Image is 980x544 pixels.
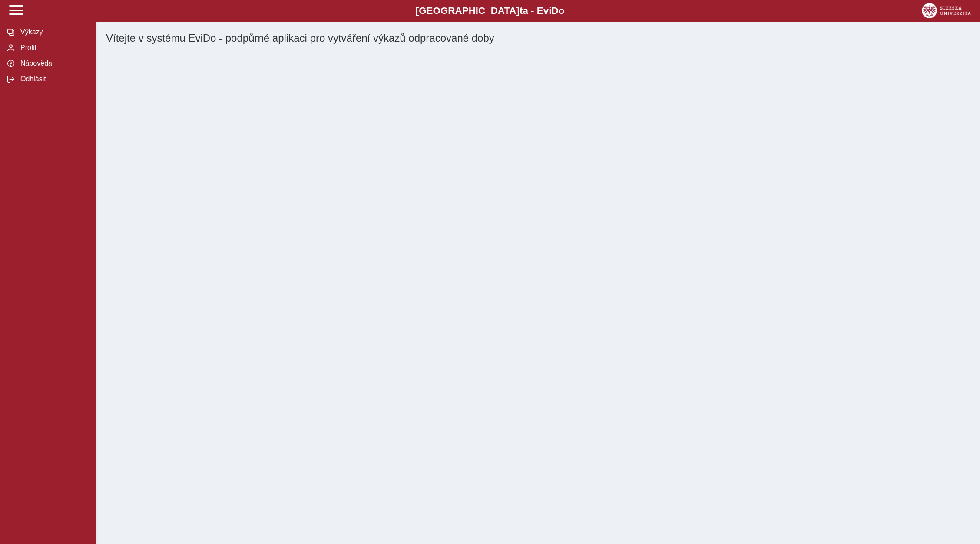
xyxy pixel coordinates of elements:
span: Profil [18,44,88,52]
b: [GEOGRAPHIC_DATA] a - Evi [26,5,954,17]
h1: Vítejte v systému EviDo - podpůrné aplikaci pro vytváření výkazů odpracované doby [106,32,970,44]
span: Výkazy [18,28,88,36]
span: Nápověda [18,60,88,67]
span: D [551,5,558,16]
span: t [520,5,523,16]
img: logo_web_su.png [922,3,971,18]
span: Odhlásit [18,75,88,83]
span: o [559,5,565,16]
